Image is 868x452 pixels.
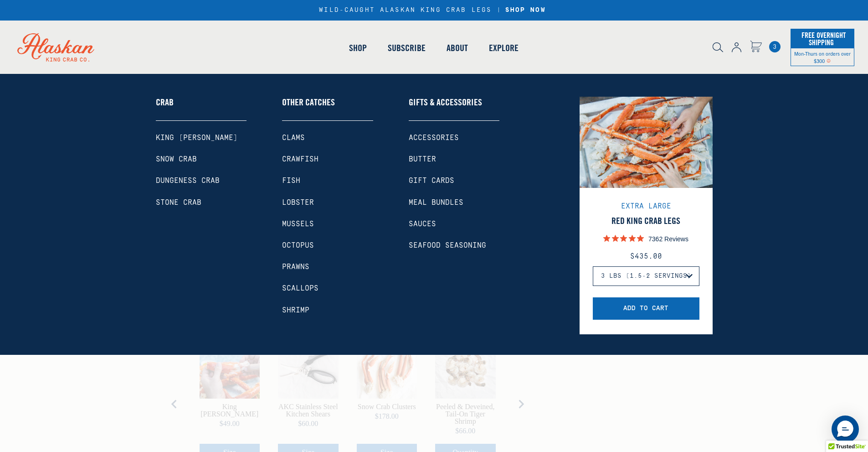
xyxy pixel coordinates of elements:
img: Alaskan King Crab Co. logo [5,21,107,74]
a: Seafood Seasoning [409,241,500,250]
span: Add to Cart [623,305,668,312]
a: Cart [750,41,762,54]
a: Cart [769,41,781,52]
span: 3 [769,41,781,52]
a: Butter [409,155,500,164]
a: Octopus [282,241,373,250]
a: Explore [478,22,529,74]
span: Mon-Thurs on orders over $300 [794,50,851,64]
a: Clams [282,134,373,142]
img: search [713,42,723,52]
div: Messenger Dummy Widget [832,416,859,443]
a: Crab [156,97,247,121]
p: 7362 Reviews [648,234,688,243]
img: account [732,42,741,52]
a: Sauces [409,220,500,229]
span: $435.00 [630,252,662,260]
a: Fish [282,177,373,185]
a: Crawfish [282,155,373,164]
a: Shrimp [282,306,373,315]
a: Snow Crab [156,155,247,164]
a: Stone Crab [156,198,247,207]
button: Add to Cart [593,297,699,320]
a: 7362 Reviews [593,232,699,244]
a: Meal Bundles [409,198,500,207]
a: Gift Cards [409,177,500,185]
span: Extra Large [621,202,671,210]
a: Subscribe [377,22,436,74]
span: Shipping Notice Icon [827,57,831,64]
span: Free Overnight Shipping [799,28,846,49]
select: Red King Crab Legs Select [593,266,699,286]
span: 4.9 out 5 stars rating in total 7362 reviews [603,232,644,244]
a: Other Catches [282,97,373,121]
a: Mussels [282,220,373,229]
a: Accessories [409,134,500,142]
a: Scallops [282,284,373,293]
a: Gifts & Accessories [409,97,500,121]
a: Prawns [282,263,373,271]
div: WILD-CAUGHT ALASKAN KING CRAB LEGS | [319,6,549,14]
a: Dungeness Crab [156,177,247,185]
a: Red King Crab Legs [593,215,699,226]
a: SHOP NOW [502,6,549,14]
a: Shop [339,22,377,74]
a: About [436,22,478,74]
strong: SHOP NOW [505,6,546,14]
a: King [PERSON_NAME] [156,134,247,142]
img: Red King Crab Legs [580,76,713,209]
a: Lobster [282,198,373,207]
